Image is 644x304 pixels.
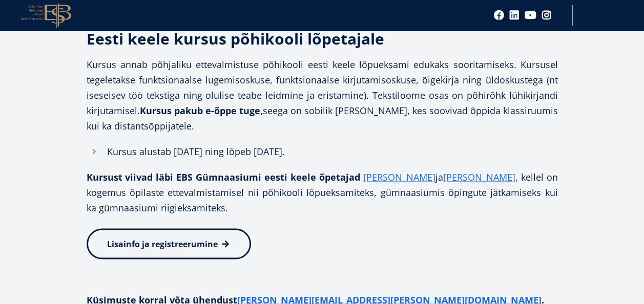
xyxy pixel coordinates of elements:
[509,10,520,20] a: Linkedin
[87,169,558,215] p: ja , kellel on kogemus õpilaste ettevalmistamisel nii põhikooli lõpueksamiteks, gümnaasiumis õpin...
[542,10,552,20] a: Instagram
[107,238,218,249] span: Lisainfo ja registreerumine
[87,170,360,183] strong: Kursust viivad läbi EBS Gümnaasiumi eesti keele õpetajad
[87,228,251,259] a: Lisainfo ja registreerumine
[87,56,558,133] p: Kursus annab põhjaliku ettevalmistuse põhikooli eesti keele lõpueksami edukaks sooritamiseks. Kur...
[363,169,435,184] a: [PERSON_NAME]
[140,104,263,116] strong: Kursus pakub e-õppe tuge,
[494,10,504,20] a: Facebook
[87,143,558,159] li: Kursus alustab [DATE] ning lõpeb [DATE].
[525,10,536,20] a: Youtube
[87,28,384,49] strong: Eesti keele kursus põhikooli lõpetajale
[443,169,515,184] a: [PERSON_NAME]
